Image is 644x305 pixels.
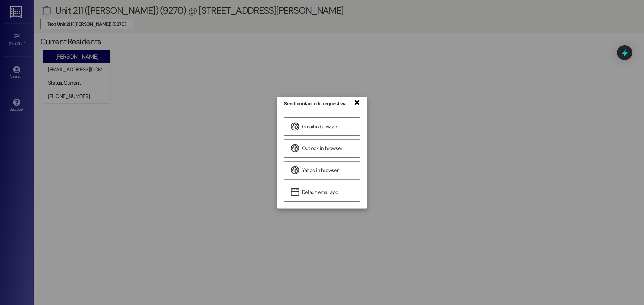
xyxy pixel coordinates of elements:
a: Default email app [284,183,360,202]
span: Yahoo in browser [302,167,339,174]
span: Default email app [302,189,338,196]
a: Gmail in browser [284,117,360,136]
a: Outlook in browser [284,139,360,158]
a: Yahoo in browser [284,161,360,179]
span: Outlook in browser [302,145,343,152]
a: × [353,99,360,106]
div: Send contact edit request via [284,100,347,107]
span: Gmail in browser [302,123,337,130]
